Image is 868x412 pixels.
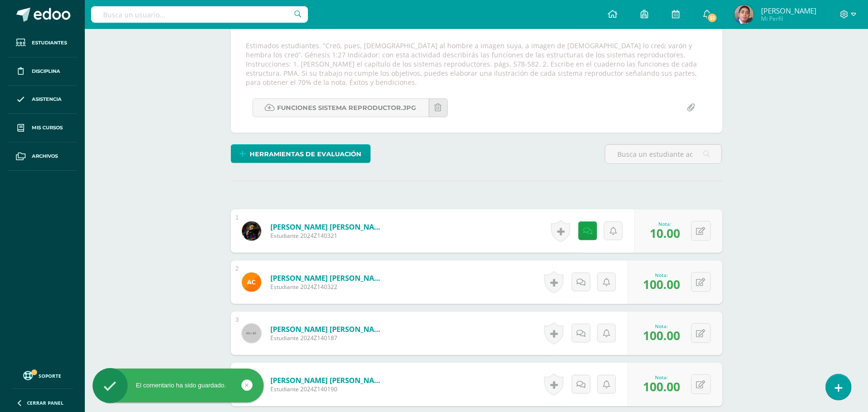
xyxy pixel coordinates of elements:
span: Cerrar panel [27,399,64,406]
div: Nota: [643,323,681,330]
a: [PERSON_NAME] [PERSON_NAME] [270,324,386,334]
span: Disciplina [32,68,60,75]
div: Nota: [650,220,681,227]
span: Soporte [39,372,62,379]
img: 45x45 [242,324,261,343]
a: Estudiantes [8,29,77,57]
a: Disciplina [8,57,77,86]
div: Nota: [643,374,681,381]
span: Archivos [32,152,58,160]
span: Mi Perfil [761,14,816,23]
span: 100.00 [643,378,681,395]
span: 100.00 [643,276,681,292]
span: [PERSON_NAME] [761,6,816,15]
a: Soporte [12,369,73,382]
a: [PERSON_NAME] [PERSON_NAME] [270,375,386,385]
div: Nota: [643,272,681,278]
span: Mis cursos [32,124,63,132]
span: Asistencia [32,96,62,103]
span: Estudiante 2024Z140322 [270,283,386,291]
span: Estudiantes [32,39,67,47]
span: 100.00 [643,327,681,343]
a: Herramientas de evaluación [231,144,371,163]
span: 10.00 [650,225,681,241]
div: El comentario ha sido guardado. [93,381,264,390]
div: Estimados estudiantes. ”Creó, pues, [DEMOGRAPHIC_DATA] al hombre a imagen suya, a imagen de [DEMO... [242,41,711,87]
a: [PERSON_NAME] [PERSON_NAME] [270,273,386,283]
input: Busca un usuario... [91,6,308,23]
span: Herramientas de evaluación [250,145,361,163]
a: Funciones sistema reproductor.jpg [253,98,429,117]
span: Estudiante 2024Z140190 [270,385,386,393]
a: Asistencia [8,86,77,114]
span: Estudiante 2024Z140187 [270,334,386,342]
a: Mis cursos [8,114,77,142]
img: a525f3d8d78af0b01a64a68be76906e5.png [242,221,261,241]
span: 51 [707,13,718,23]
a: Archivos [8,142,77,171]
a: [PERSON_NAME] [PERSON_NAME] [270,222,386,232]
span: Estudiante 2024Z140321 [270,232,386,240]
img: b61e84f0831146bb8e1351bb939bf5fa.png [242,273,261,292]
input: Busca un estudiante aquí... [605,145,721,164]
img: 045b1e7a8ae5b45e72d08cce8d27521f.png [734,5,754,24]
